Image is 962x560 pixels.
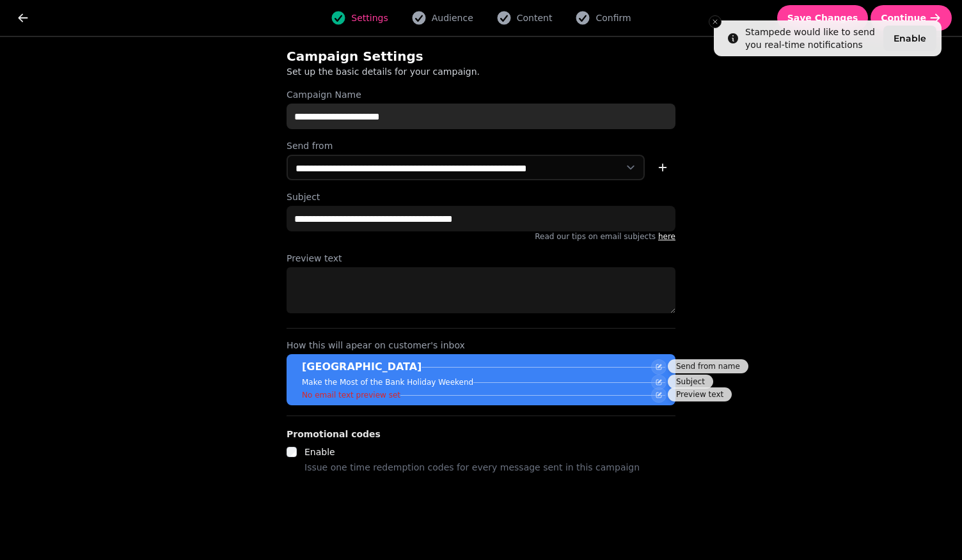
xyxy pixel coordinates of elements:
[871,5,952,31] button: Continue
[745,26,878,51] div: Stampede would like to send you real-time notifications
[287,231,675,242] p: Read our tips on email subjects
[287,47,532,65] h2: Campaign Settings
[668,375,713,389] div: Subject
[287,65,614,78] p: Set up the basic details for your campaign.
[668,359,748,373] div: Send from name
[595,12,631,24] span: Confirm
[287,88,675,101] label: Campaign Name
[287,339,675,352] label: How this will apear on customer's inbox
[304,460,640,475] p: Issue one time redemption codes for every message sent in this campaign
[668,387,732,401] div: Preview text
[517,12,553,24] span: Content
[287,191,675,203] label: Subject
[287,252,675,265] label: Preview text
[883,26,936,51] button: Enable
[658,232,675,241] a: here
[287,426,381,442] legend: Promotional codes
[302,390,400,400] p: No email text preview set
[10,5,36,31] button: go back
[709,15,721,28] button: Close toast
[302,377,473,387] p: Make the Most of the Bank Holiday Weekend
[432,12,473,24] span: Audience
[287,139,675,152] label: Send from
[302,359,422,375] p: [GEOGRAPHIC_DATA]
[304,447,335,457] label: Enable
[351,12,388,24] span: Settings
[777,5,869,31] button: Save Changes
